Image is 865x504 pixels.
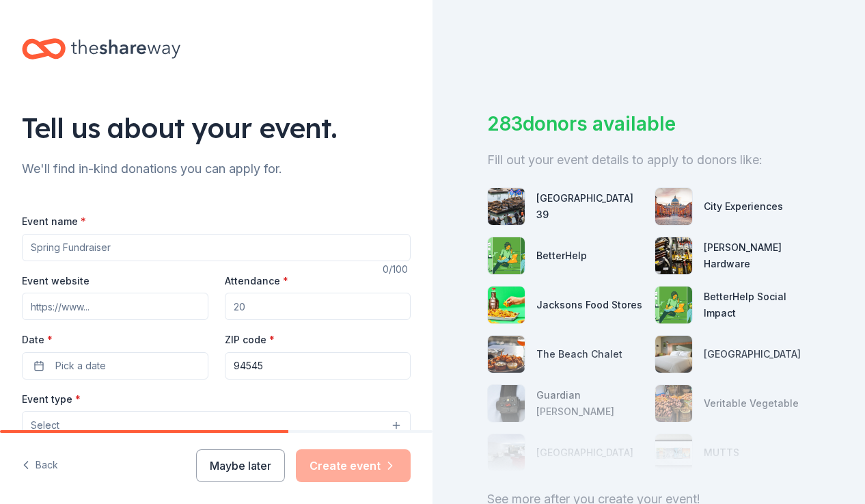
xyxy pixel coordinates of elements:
div: City Experiences [704,198,783,215]
div: Jacksons Food Stores [536,297,642,313]
img: photo for Cole Hardware [655,237,692,274]
label: Event type [22,393,81,406]
div: BetterHelp [536,248,587,264]
button: Maybe later [196,449,285,482]
img: photo for BetterHelp [488,237,525,274]
button: Pick a date [22,352,208,380]
label: ZIP code [225,333,275,347]
label: Date [22,333,208,347]
div: 283 donors available [487,109,810,138]
div: Fill out your event details to apply to donors like: [487,149,810,171]
label: Attendance [225,274,288,288]
img: photo for City Experiences [655,188,692,225]
img: photo for BetterHelp Social Impact [655,287,692,323]
label: Event name [22,215,86,228]
button: Select [22,411,411,440]
div: [GEOGRAPHIC_DATA] 39 [536,190,644,223]
div: [PERSON_NAME] Hardware [704,239,811,272]
input: 20 [225,293,411,320]
label: Event website [22,274,90,288]
div: BetterHelp Social Impact [704,289,811,321]
div: Tell us about your event. [22,109,411,147]
div: 0 /100 [383,261,411,278]
input: https://www... [22,293,208,320]
span: Pick a date [55,358,106,374]
span: Select [31,417,59,434]
input: Spring Fundraiser [22,234,411,261]
img: photo for San Francisco Pier 39 [488,188,525,225]
div: We'll find in-kind donations you can apply for. [22,158,411,180]
img: photo for Jacksons Food Stores [488,287,525,323]
button: Back [22,451,58,480]
input: 12345 (U.S. only) [225,352,411,380]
